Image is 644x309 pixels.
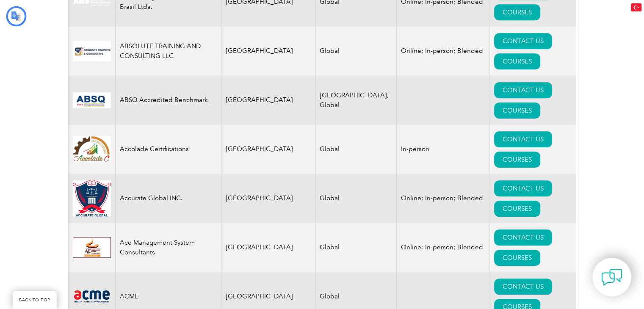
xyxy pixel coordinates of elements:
[494,131,552,147] a: CONTACT US
[494,53,540,69] a: COURSES
[73,289,111,304] img: 0f03f964-e57c-ec11-8d20-002248158ec2-logo.png
[494,250,540,266] a: COURSES
[73,41,111,61] img: 16e092f6-eadd-ed11-a7c6-00224814fd52-logo.png
[494,201,540,217] a: COURSES
[494,33,552,49] a: CONTACT US
[315,125,397,174] td: Global
[397,125,490,174] td: In-person
[397,174,490,223] td: Online; In-person; Blended
[13,291,57,309] a: BACK TO TOP
[115,223,221,272] td: Ace Management System Consultants
[115,125,221,174] td: Accolade Certifications
[73,237,111,258] img: 306afd3c-0a77-ee11-8179-000d3ae1ac14-logo.jpg
[73,92,111,108] img: cc24547b-a6e0-e911-a812-000d3a795b83-logo.png
[115,174,221,223] td: Accurate Global INC.
[73,136,111,163] img: 1a94dd1a-69dd-eb11-bacb-002248159486-logo.jpg
[494,102,540,119] a: COURSES
[494,279,552,295] a: CONTACT US
[631,3,641,11] img: tr
[494,82,552,98] a: CONTACT US
[315,174,397,223] td: Global
[315,76,397,125] td: [GEOGRAPHIC_DATA], Global
[397,223,490,272] td: Online; In-person; Blended
[221,27,315,76] td: [GEOGRAPHIC_DATA]
[494,4,540,20] a: COURSES
[221,223,315,272] td: [GEOGRAPHIC_DATA]
[601,267,622,288] img: contact-chat.png
[221,125,315,174] td: [GEOGRAPHIC_DATA]
[315,223,397,272] td: Global
[494,229,552,246] a: CONTACT US
[115,27,221,76] td: ABSOLUTE TRAINING AND CONSULTING LLC
[221,174,315,223] td: [GEOGRAPHIC_DATA]
[221,76,315,125] td: [GEOGRAPHIC_DATA]
[115,76,221,125] td: ABSQ Accredited Benchmark
[494,180,552,196] a: CONTACT US
[494,152,540,168] a: COURSES
[73,180,111,217] img: a034a1f6-3919-f011-998a-0022489685a1-logo.png
[315,27,397,76] td: Global
[397,27,490,76] td: Online; In-person; Blended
